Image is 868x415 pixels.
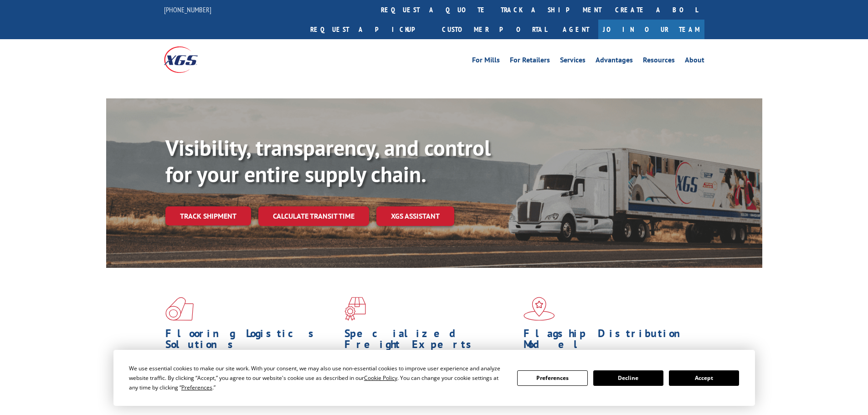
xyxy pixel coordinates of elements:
[669,370,739,386] button: Accept
[593,370,663,386] button: Decline
[303,20,435,39] a: Request a pickup
[524,297,555,321] img: xgs-icon-flagship-distribution-model-red
[643,56,675,67] a: Resources
[524,328,696,354] h1: Flagship Distribution Model
[517,370,587,386] button: Preferences
[129,364,506,392] div: We use essential cookies to make our site work. With your consent, we may also use non-essential ...
[598,20,704,39] a: Join Our Team
[510,56,550,67] a: For Retailers
[344,328,517,354] h1: Specialized Freight Experts
[165,297,194,321] img: xgs-icon-total-supply-chain-intelligence-red
[258,206,369,226] a: Calculate transit time
[165,328,338,354] h1: Flooring Logistics Solutions
[554,20,598,39] a: Agent
[376,206,454,226] a: XGS ASSISTANT
[685,56,704,67] a: About
[560,56,586,67] a: Services
[344,297,366,321] img: xgs-icon-focused-on-flooring-red
[596,56,633,67] a: Advantages
[435,20,554,39] a: Customer Portal
[165,206,251,225] a: Track shipment
[472,56,500,67] a: For Mills
[165,133,491,188] b: Visibility, transparency, and control for your entire supply chain.
[364,374,397,382] span: Cookie Policy
[164,5,211,14] a: [PHONE_NUMBER]
[113,350,755,406] div: Cookie Consent Prompt
[181,384,212,391] span: Preferences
